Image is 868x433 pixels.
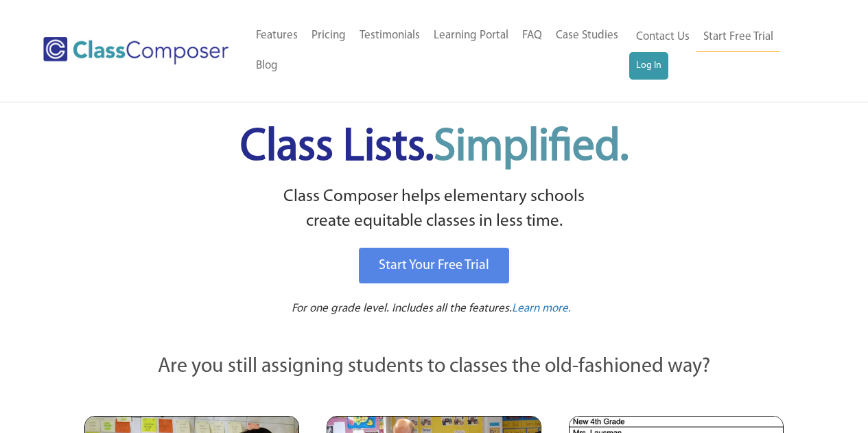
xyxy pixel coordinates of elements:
span: Class Lists. [240,126,629,170]
a: Learning Portal [427,21,515,51]
a: Case Studies [549,21,625,51]
a: Pricing [305,21,353,51]
a: Features [249,21,305,51]
a: Blog [249,51,285,81]
a: Learn more. [512,301,571,318]
a: Start Free Trial [696,22,780,53]
a: Log In [629,52,668,80]
p: Class Composer helps elementary schools create equitable classes in less time. [82,185,786,235]
span: Simplified. [434,126,629,170]
span: For one grade level. Includes all the features. [292,303,512,314]
nav: Header Menu [249,21,629,81]
nav: Header Menu [629,22,814,80]
p: Are you still assigning students to classes the old-fashioned way? [84,352,784,382]
img: Class Composer [43,37,228,65]
span: Learn more. [512,303,571,314]
span: Start Your Free Trial [379,259,489,272]
a: FAQ [515,21,549,51]
a: Start Your Free Trial [359,248,509,283]
a: Contact Us [629,22,696,52]
a: Testimonials [353,21,427,51]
